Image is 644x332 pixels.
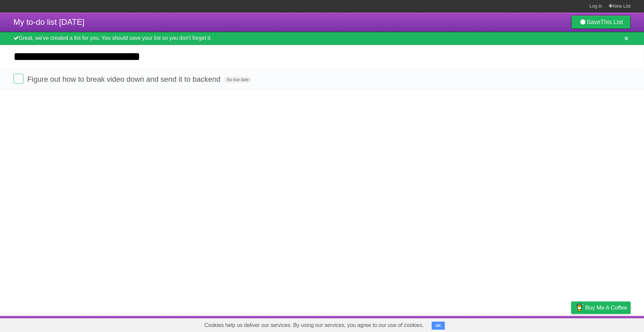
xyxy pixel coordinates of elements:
a: Developers [504,318,531,330]
a: Buy me a coffee [571,302,631,314]
a: Terms [540,318,554,330]
a: About [482,318,496,330]
a: Privacy [562,318,580,330]
b: This List [600,19,623,25]
label: Done [13,74,23,84]
span: Buy me a coffee [585,302,627,314]
span: Figure out how to break video down and send it to backend [27,75,222,83]
a: SaveThis List [571,15,631,29]
span: Cookies help us deliver our services. By using our services, you agree to our use of cookies. [198,319,430,332]
button: OK [432,322,445,330]
span: My to-do list [DATE] [13,17,85,26]
img: Buy me a coffee [575,302,584,313]
a: Suggest a feature [588,318,631,330]
span: No due date [224,77,251,83]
